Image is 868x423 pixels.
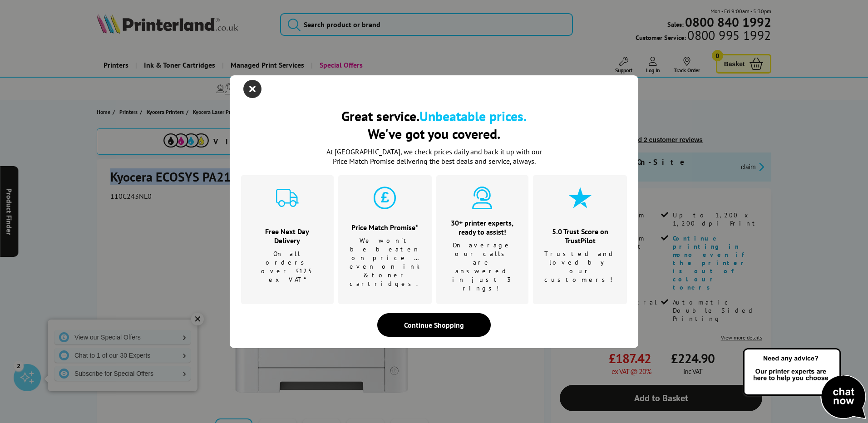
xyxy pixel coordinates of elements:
[350,223,420,232] h3: Price Match Promise*
[471,187,493,209] img: expert-cyan.svg
[419,107,527,125] b: Unbeatable prices.
[741,347,868,421] img: Open Live Chat window
[377,313,491,337] div: Continue Shopping
[374,187,396,209] img: price-promise-cyan.svg
[350,236,420,288] p: We won't be beaten on price …even on ink & toner cartridges.
[321,147,547,166] p: At [GEOGRAPHIC_DATA], we check prices daily and back it up with our Price Match Promise deliverin...
[544,250,616,284] p: Trusted and loved by our customers!
[544,227,616,245] h3: 5.0 Trust Score on TrustPilot
[448,241,518,293] p: On average our calls are answered in just 3 rings!
[276,187,299,209] img: delivery-cyan.svg
[252,250,322,284] p: On all orders over £125 ex VAT*
[569,187,592,209] img: star-cyan.svg
[448,218,518,236] h3: 30+ printer experts, ready to assist!
[252,227,322,245] h3: Free Next Day Delivery
[246,82,259,96] button: close modal
[241,107,627,143] h2: Great service. We've got you covered.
